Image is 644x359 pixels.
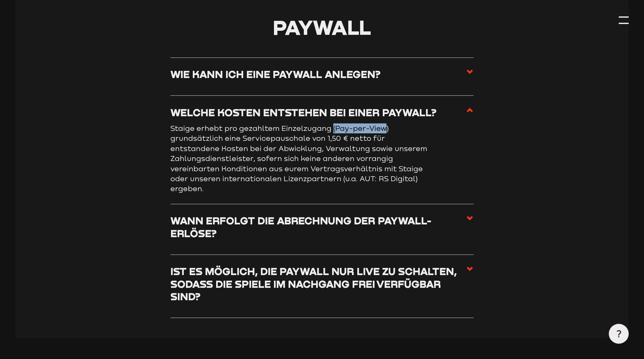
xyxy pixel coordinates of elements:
h3: Wie kann ich eine Paywall anlegen? [170,68,381,80]
h3: Welche Kosten entstehen bei einer Paywall? [170,106,437,118]
h3: Ist es möglich, die Paywall nur live zu schalten, sodass die Spiele im Nachgang frei verfügbar sind? [170,265,466,302]
p: Staige erhebt pro gezahltem Einzelzugang (Pay-per-View) grundsätzlich eine Servicepauschale von 1... [170,123,435,194]
h3: Wann erfolgt die Abrechnung der Paywall-Erlöse? [170,214,466,239]
span: Paywall [273,15,371,39]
